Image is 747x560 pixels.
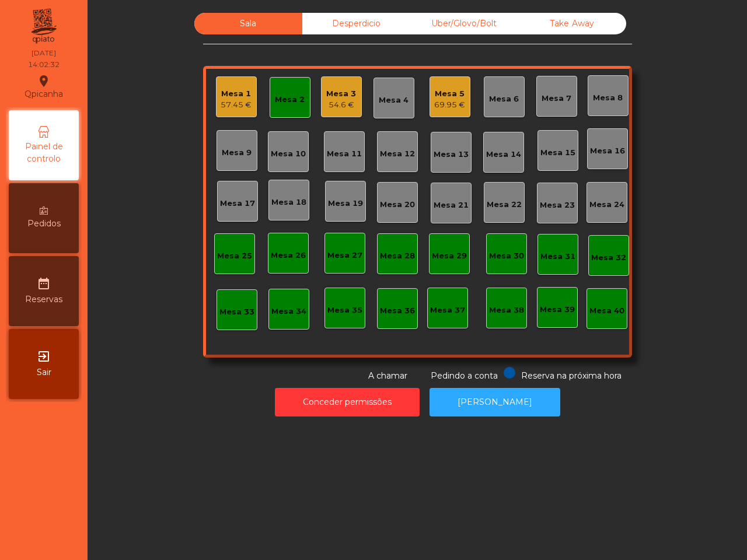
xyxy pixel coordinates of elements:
[380,148,415,160] div: Mesa 12
[25,293,62,306] span: Reservas
[28,60,60,70] div: 14:02:32
[589,199,624,211] div: Mesa 24
[590,145,625,157] div: Mesa 16
[380,250,415,262] div: Mesa 28
[327,250,362,261] div: Mesa 27
[271,148,306,160] div: Mesa 10
[368,370,407,381] span: A chamar
[486,149,521,160] div: Mesa 14
[326,88,356,100] div: Mesa 3
[542,93,571,104] div: Mesa 7
[431,370,498,381] span: Pedindo a conta
[275,94,305,106] div: Mesa 2
[380,199,415,211] div: Mesa 20
[271,306,306,317] div: Mesa 34
[432,250,467,262] div: Mesa 29
[540,147,575,159] div: Mesa 15
[489,93,519,105] div: Mesa 6
[430,304,465,316] div: Mesa 37
[326,99,356,111] div: 54.6 €
[487,199,522,211] div: Mesa 22
[217,250,252,262] div: Mesa 25
[271,197,306,208] div: Mesa 18
[27,218,61,230] span: Pedidos
[521,370,622,381] span: Reserva na próxima hora
[37,366,51,379] span: Sair
[221,99,252,111] div: 57.45 €
[540,251,575,262] div: Mesa 31
[327,148,362,160] div: Mesa 11
[489,250,524,262] div: Mesa 30
[221,88,252,100] div: Mesa 1
[222,147,252,159] div: Mesa 9
[591,252,626,264] div: Mesa 32
[589,305,624,317] div: Mesa 40
[220,198,255,209] div: Mesa 17
[194,13,302,34] div: Sala
[302,13,410,34] div: Desperdicio
[434,149,469,160] div: Mesa 13
[29,6,58,47] img: qpiato
[32,48,56,58] div: [DATE]
[275,388,420,416] button: Conceder permissões
[489,304,524,316] div: Mesa 38
[540,199,575,211] div: Mesa 23
[12,141,76,165] span: Painel de controlo
[328,198,363,209] div: Mesa 19
[219,306,254,318] div: Mesa 33
[593,92,623,104] div: Mesa 8
[380,305,415,317] div: Mesa 36
[430,388,560,416] button: [PERSON_NAME]
[434,99,465,111] div: 69.95 €
[434,199,469,211] div: Mesa 21
[540,304,575,316] div: Mesa 39
[37,276,51,290] i: date_range
[327,304,362,316] div: Mesa 35
[25,72,63,101] div: Qpicanha
[271,250,306,261] div: Mesa 26
[518,13,626,34] div: Take Away
[434,88,465,100] div: Mesa 5
[410,13,518,34] div: Uber/Glovo/Bolt
[379,94,409,106] div: Mesa 4
[37,349,51,363] i: exit_to_app
[37,74,51,88] i: location_on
